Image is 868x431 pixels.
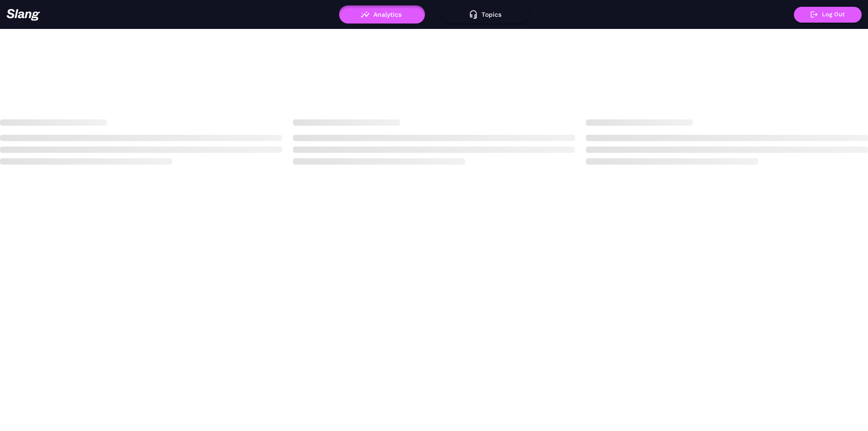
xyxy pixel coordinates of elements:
[443,5,529,24] button: Topics
[339,11,425,17] a: Analytics
[794,7,862,23] button: Log Out
[339,5,425,24] button: Analytics
[6,9,40,21] img: 623511267c55cb56e2f2a487_logo2.png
